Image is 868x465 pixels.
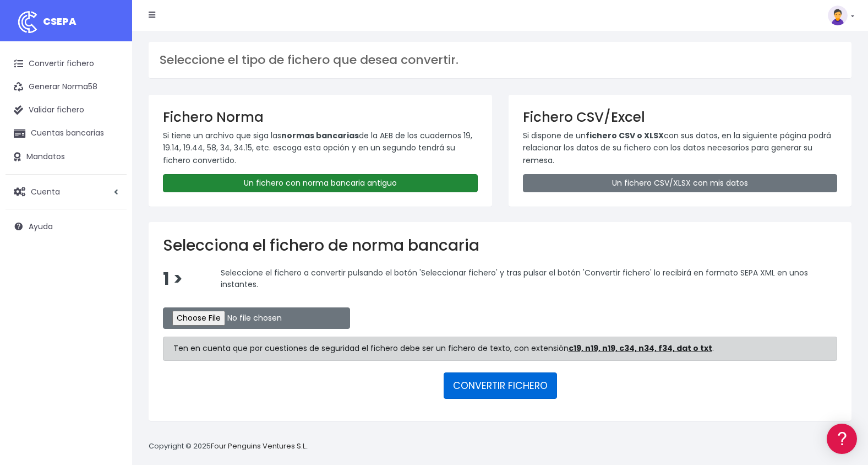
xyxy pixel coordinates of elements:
a: Four Penguins Ventures S.L. [211,441,307,451]
a: Validar fichero [6,99,127,122]
strong: fichero CSV o XLSX [586,130,664,141]
a: Problemas habituales [11,156,209,174]
a: Generar Norma58 [6,75,127,99]
a: Cuentas bancarias [6,122,127,145]
button: CONVERTIR FICHERO [444,372,557,399]
h2: Selecciona el fichero de norma bancaria [163,236,837,255]
span: 1 > [163,267,183,291]
p: Si dispone de un con sus datos, en la siguiente página podrá relacionar los datos de su fichero c... [523,129,838,166]
span: Seleccione el fichero a convertir pulsando el botón 'Seleccionar fichero' y tras pulsar el botón ... [221,267,808,290]
div: Información general [11,77,209,87]
a: Videotutoriales [11,174,209,191]
p: Si tiene un archivo que siga las de la AEB de los cuadernos 19, 19.14, 19.44, 58, 34, 34.15, etc.... [163,129,478,166]
a: Un fichero CSV/XLSX con mis datos [523,174,838,192]
div: Ten en cuenta que por cuestiones de seguridad el fichero debe ser un fichero de texto, con extens... [163,337,837,361]
a: Información general [11,94,209,111]
a: Perfiles de empresas [11,191,209,208]
span: CSEPA [43,14,77,28]
span: Ayuda [29,221,53,232]
h3: Fichero Norma [163,109,478,125]
div: Convertir ficheros [11,122,209,132]
a: API [11,282,209,299]
a: Convertir fichero [6,52,127,75]
div: Programadores [11,264,209,275]
a: POWERED BY ENCHANT [151,317,212,328]
h3: Seleccione el tipo de fichero que desea convertir. [160,53,840,67]
a: Mandatos [6,145,127,169]
button: Contáctanos [11,295,209,314]
img: profile [828,6,848,25]
h3: Fichero CSV/Excel [523,109,838,125]
p: Copyright © 2025 . [149,441,309,452]
a: Un fichero con norma bancaria antiguo [163,174,478,192]
strong: c19, n19, n19, c34, n34, f34, dat o txt [569,343,712,354]
a: General [11,236,209,253]
a: Cuenta [6,180,127,203]
span: Cuenta [31,186,60,197]
a: Formatos [11,139,209,156]
strong: normas bancarias [281,130,359,141]
a: Ayuda [6,215,127,238]
img: logo [14,8,41,36]
div: Facturación [11,219,209,229]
